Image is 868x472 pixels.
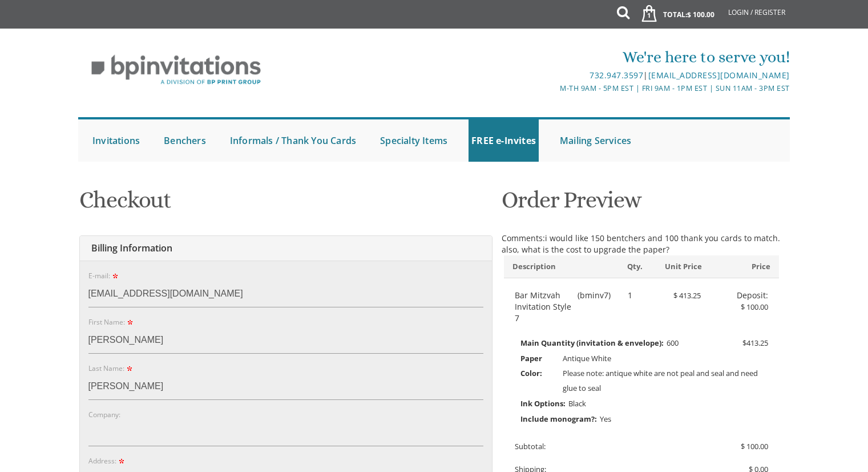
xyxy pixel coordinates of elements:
[673,290,701,301] span: $ 413.25
[502,187,781,221] h1: Order Preview
[78,46,274,94] img: BP Invitation Loft
[88,456,126,466] label: Address:
[619,290,642,301] div: 1
[600,414,611,424] span: Yes
[520,396,566,411] span: Ink Options:
[557,119,634,162] a: Mailing Services
[520,351,560,395] span: Paper Color:
[88,363,134,373] label: Last Name:
[377,119,450,162] a: Specialty Items
[90,119,143,162] a: Invitations
[227,119,359,162] a: Informals / Thank You Cards
[820,426,857,461] iframe: chat widget
[88,242,172,254] span: Billing Information
[741,441,768,451] span: $ 100.00
[88,410,120,419] label: Company:
[88,271,120,281] label: E-mail:
[520,335,664,350] span: Main Quantity (invitation & envelope):
[710,261,780,272] div: Price
[643,11,655,20] span: 1
[316,69,790,82] div: |
[741,302,768,312] span: $ 100.00
[161,119,209,162] a: Benchers
[520,411,597,426] span: Include monogram?:
[590,70,643,81] a: 732.947.3597
[648,70,790,81] a: [EMAIL_ADDRESS][DOMAIN_NAME]
[619,261,641,272] div: Qty.
[502,233,545,243] strong: Comments:
[742,335,768,350] span: $413.25
[79,187,492,221] h1: Checkout
[112,274,118,279] img: pc_icon_required.gif
[127,320,132,325] img: pc_icon_required.gif
[515,441,546,451] span: Subtotal:
[563,353,758,393] span: Antique White Please note: antique white are not peal and seal and need glue to seal
[718,290,769,301] div: Deposit:
[504,261,619,272] div: Description
[119,459,124,464] img: pc_icon_required.gif
[578,290,611,324] span: (bminv7)
[127,366,132,371] img: pc_icon_required.gif
[316,82,790,94] div: M-Th 9am - 5pm EST | Fri 9am - 1pm EST | Sun 11am - 3pm EST
[469,119,539,162] a: FREE e-Invites
[502,233,781,255] li: i would like 150 bentchers and 100 thank you cards to match. also, what is the cost to upgrade th...
[667,338,679,348] span: 600
[687,10,714,19] span: $ 100.00
[515,290,575,324] span: Bar Mitzvah Invitation Style 7
[568,398,586,409] span: Black
[316,46,790,69] div: We're here to serve you!
[88,317,135,327] label: First Name:
[641,261,710,272] div: Unit Price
